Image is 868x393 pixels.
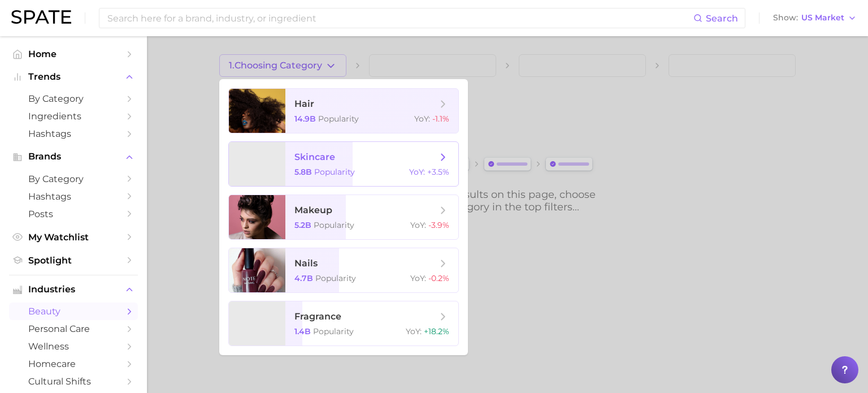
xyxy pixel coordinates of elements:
[9,320,138,338] a: personal care
[9,373,138,390] a: cultural shifts
[410,273,426,283] span: YoY :
[9,148,138,165] button: Brands
[28,111,119,122] span: Ingredients
[28,255,119,266] span: Spotlight
[28,232,119,243] span: My Watchlist
[314,220,354,230] span: Popularity
[9,125,138,142] a: Hashtags
[28,209,119,219] span: Posts
[409,167,425,177] span: YoY :
[28,341,119,352] span: wellness
[9,355,138,373] a: homecare
[294,152,335,162] span: skincare
[428,273,449,283] span: -0.2%
[28,152,119,162] span: Brands
[294,311,341,322] span: fragrance
[9,228,138,246] a: My Watchlist
[773,15,798,21] span: Show
[9,188,138,205] a: Hashtags
[414,114,430,124] span: YoY :
[294,220,311,230] span: 5.2b
[294,98,314,109] span: hair
[9,281,138,298] button: Industries
[28,306,119,317] span: beauty
[106,8,693,28] input: Search here for a brand, industry, or ingredient
[706,13,738,24] span: Search
[9,170,138,188] a: by Category
[28,93,119,104] span: by Category
[9,205,138,223] a: Posts
[219,79,468,355] ul: 1.Choosing Category
[432,114,449,124] span: -1.1%
[315,273,356,283] span: Popularity
[28,376,119,387] span: cultural shifts
[28,128,119,139] span: Hashtags
[424,326,449,336] span: +18.2%
[406,326,422,336] span: YoY :
[314,167,355,177] span: Popularity
[28,72,119,82] span: Trends
[9,68,138,85] button: Trends
[28,191,119,202] span: Hashtags
[294,114,316,124] span: 14.9b
[28,284,119,295] span: Industries
[294,273,313,283] span: 4.7b
[770,11,860,25] button: ShowUS Market
[11,10,71,24] img: SPATE
[9,338,138,355] a: wellness
[294,167,312,177] span: 5.8b
[28,359,119,369] span: homecare
[427,167,449,177] span: +3.5%
[28,174,119,184] span: by Category
[294,326,311,336] span: 1.4b
[801,15,844,21] span: US Market
[9,303,138,320] a: beauty
[9,107,138,125] a: Ingredients
[410,220,426,230] span: YoY :
[313,326,354,336] span: Popularity
[318,114,359,124] span: Popularity
[294,205,332,215] span: makeup
[9,90,138,107] a: by Category
[9,252,138,269] a: Spotlight
[28,323,119,334] span: personal care
[294,258,318,269] span: nails
[28,49,119,59] span: Home
[9,45,138,63] a: Home
[428,220,449,230] span: -3.9%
